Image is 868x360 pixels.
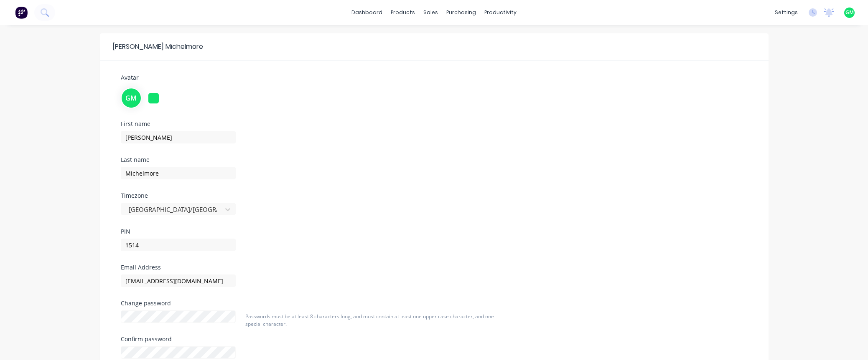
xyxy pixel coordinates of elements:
[387,6,419,19] div: products
[121,157,321,163] div: Last name
[125,93,137,103] span: GM
[121,193,321,199] div: Timezone
[108,42,203,52] div: [PERSON_NAME] Michelmore
[480,6,521,19] div: productivity
[121,300,236,306] div: Change password
[845,9,854,16] span: GM
[121,336,236,342] div: Confirm password
[121,121,321,127] div: First name
[442,6,480,19] div: purchasing
[121,73,139,81] span: Avatar
[419,6,442,19] div: sales
[15,6,28,19] img: Factory
[121,264,321,270] div: Email Address
[245,313,494,327] span: Passwords must be at least 8 characters long, and must contain at least one upper case character,...
[771,6,802,19] div: settings
[347,6,387,19] a: dashboard
[121,229,321,234] div: PIN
